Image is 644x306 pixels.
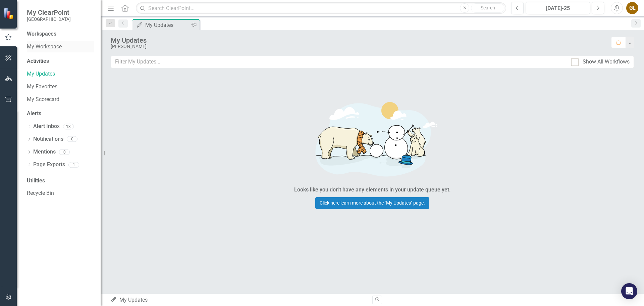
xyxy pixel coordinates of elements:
div: 0 [67,136,77,142]
img: ClearPoint Strategy [3,7,16,20]
a: Alert Inbox [33,123,60,130]
a: Notifications [33,135,63,143]
div: Open Intercom Messenger [621,283,637,299]
a: Click here learn more about the "My Updates" page. [315,197,429,209]
input: Search ClearPoint... [136,2,506,14]
div: Looks like you don't have any elements in your update queue yet. [294,186,451,194]
div: 13 [63,124,74,129]
div: Workspaces [27,30,56,38]
input: Filter My Updates... [111,56,567,68]
div: My Updates [145,21,190,29]
a: My Favorites [27,83,94,91]
div: Activities [27,57,94,65]
div: My Updates [111,37,604,44]
button: GL [626,2,638,14]
div: [DATE]-25 [528,4,588,12]
span: Search [481,5,495,10]
a: My Updates [27,70,94,78]
a: Page Exports [33,161,65,169]
a: Mentions [33,148,56,156]
small: [GEOGRAPHIC_DATA] [27,16,71,22]
div: My Updates [110,296,367,304]
a: Recycle Bin [27,189,94,197]
span: My ClearPoint [27,8,71,16]
div: Alerts [27,110,94,118]
div: Show All Workflows [583,58,630,66]
img: Getting started [272,93,473,185]
button: [DATE]-25 [526,2,590,14]
div: 0 [59,149,70,155]
div: Utilities [27,177,94,185]
button: Search [471,3,504,13]
a: My Scorecard [27,96,94,103]
div: [PERSON_NAME] [111,44,604,49]
div: 1 [68,162,79,168]
a: My Workspace [27,43,94,51]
